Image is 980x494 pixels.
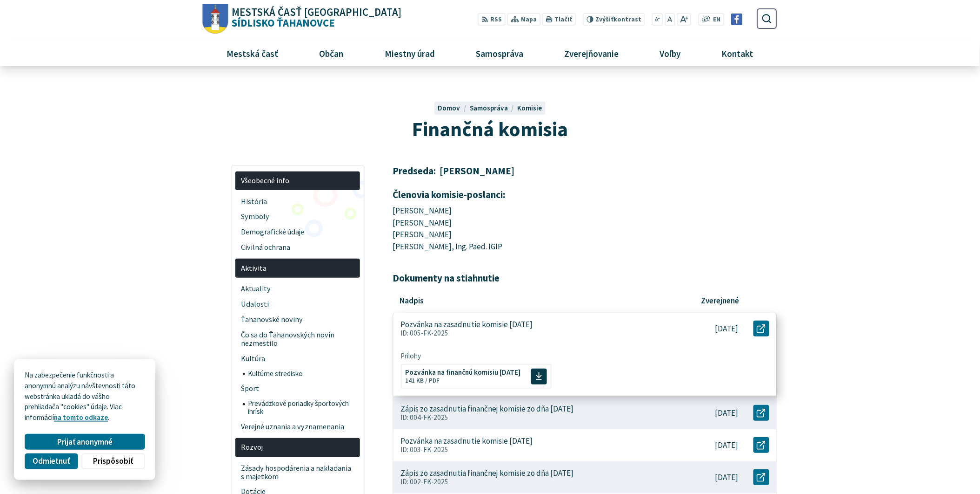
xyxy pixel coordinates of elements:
span: EN [713,15,720,25]
span: Všeobecné info [241,173,355,189]
button: Zvýšiťkontrast [583,13,645,26]
a: Udalosti [235,296,360,312]
a: História [235,194,360,209]
a: Ťahanovské noviny [235,312,360,327]
button: Zmenšiť veľkosť písma [652,13,663,26]
a: RSS [478,13,506,26]
span: Mestská časť [223,41,282,66]
a: Kultúrne stredisko [243,366,360,381]
a: EN [711,15,723,25]
span: Aktivita [241,261,355,276]
button: Nastaviť pôvodnú veľkosť písma [665,13,675,26]
a: Aktuality [235,281,360,296]
span: 141 KB / PDF [405,377,440,384]
button: Odmietnuť [25,453,78,469]
a: Verejné uznania a vyznamenania [235,419,360,434]
span: Tlačiť [554,16,572,23]
span: Občan [316,41,347,66]
span: Kultúrne stredisko [248,366,355,381]
a: Čo sa do Ťahanovských novín nezmestilo [235,327,360,351]
a: Pozvánka na finančnú komisiu [DATE] 141 KB / PDF [401,364,552,389]
a: Kontakt [705,41,770,66]
span: Ťahanovské noviny [241,312,355,327]
span: Samospráva [472,41,527,66]
p: ID: 003-FK-2025 [401,446,672,454]
span: Zverejňovanie [560,41,622,66]
p: [DATE] [715,440,738,450]
h4: Predseda: [PERSON_NAME] [393,165,707,200]
a: na tomto odkaze [54,413,108,422]
p: Zápis zo zasadnutia finančnej komisie zo dňa [DATE] [401,468,574,478]
span: Odmietnuť [33,456,70,466]
span: Miestny úrad [381,41,438,66]
a: Miestny úrad [367,41,452,66]
img: Prejsť na Facebook stránku [731,14,743,25]
span: Mestská časť [GEOGRAPHIC_DATA] [232,7,401,18]
span: Zvýšiť [595,15,613,23]
a: Mapa [507,13,540,26]
a: Mestská časť [210,41,295,66]
button: Tlačiť [542,13,576,26]
p: ID: 005-FK-2025 [401,329,672,338]
p: Na zabezpečenie funkčnosti a anonymnú analýzu návštevnosti táto webstránka ukladá do vášho prehli... [25,370,145,423]
a: Voľby [643,41,698,66]
p: [DATE] [715,473,738,482]
a: Aktivita [235,259,360,278]
span: Samospráva [470,103,508,112]
a: Prevádzkové poriadky športových ihrísk [243,397,360,419]
span: Finančná komisia [412,116,568,142]
span: Rozvoj [241,440,355,455]
p: Pozvánka na zasadnutie komisie [DATE] [401,320,533,329]
span: Aktuality [241,281,355,296]
strong: Dokumenty na stiahnutie [393,272,500,284]
button: Prijať anonymné [25,434,145,450]
button: Zväčšiť veľkosť písma [677,13,691,26]
a: Zásady hospodárenia a nakladania s majetkom [235,460,360,484]
span: Domov [438,103,460,112]
span: Kultúra [241,351,355,366]
span: Voľby [656,41,684,66]
span: Civilná ochrana [241,240,355,255]
span: Verejné uznania a vyznamenania [241,419,355,434]
p: [DATE] [715,408,738,418]
p: [DATE] [715,324,738,334]
p: Zverejnené [701,296,739,306]
span: Kontakt [718,41,757,66]
span: Pozvánka na finančnú komisiu [DATE] [405,369,520,376]
span: Šport [241,381,355,397]
span: Prevádzkové poriadky športových ihrísk [248,397,355,419]
strong: Členovia komisie-poslanci: [393,188,505,201]
a: Zverejňovanie [547,41,636,66]
span: Symboly [241,209,355,225]
a: Civilná ochrana [235,240,360,255]
span: Komisie [517,103,542,112]
span: Prispôsobiť [93,456,133,466]
p: Pozvánka na zasadnutie komisie [DATE] [401,436,533,446]
a: Rozvoj [235,438,360,457]
a: Všeobecné info [235,172,360,191]
a: Logo Sídlisko Ťahanovce, prejsť na domovskú stránku. [203,4,401,34]
span: Mapa [521,15,537,25]
a: Samospráva [459,41,540,66]
p: ID: 004-FK-2025 [401,413,672,422]
span: Demografické údaje [241,225,355,240]
p: ID: 002-FK-2025 [401,478,672,486]
span: Prijať anonymné [57,437,113,447]
a: Občan [302,41,360,66]
a: Demografické údaje [235,225,360,240]
a: Šport [235,381,360,397]
span: Zásady hospodárenia a nakladania s majetkom [241,460,355,484]
p: [PERSON_NAME] [PERSON_NAME] [PERSON_NAME] [PERSON_NAME], Ing. Paed. IGIP [393,205,707,253]
button: Prispôsobiť [81,453,145,469]
a: Symboly [235,209,360,225]
span: RSS [490,15,502,25]
span: Prílohy [401,352,769,360]
p: Nadpis [400,296,424,306]
p: Zápis zo zasadnutia finančnej komisie zo dňa [DATE] [401,404,574,414]
span: Udalosti [241,296,355,312]
span: Sídlisko Ťahanovce [228,7,402,28]
span: Čo sa do Ťahanovských novín nezmestilo [241,327,355,351]
img: Prejsť na domovskú stránku [203,4,228,34]
a: Domov [438,103,470,112]
a: Samospráva [470,103,517,112]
